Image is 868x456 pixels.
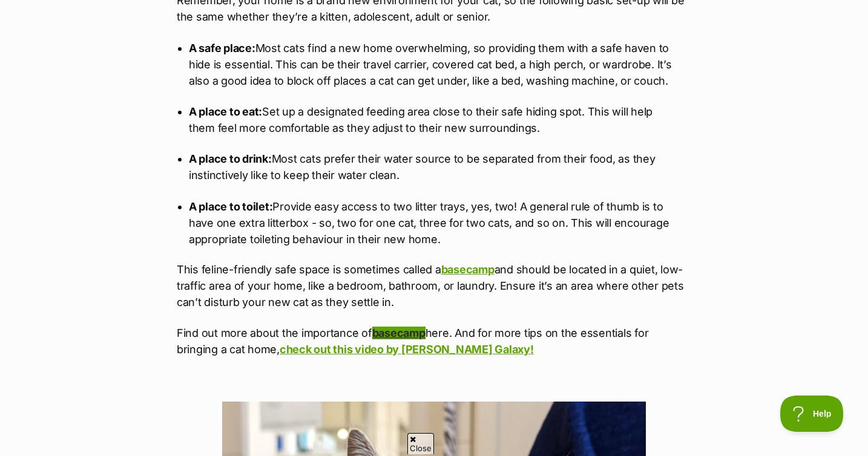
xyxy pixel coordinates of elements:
[189,151,679,183] p: Most cats prefer their water source to be separated from their food, as they instinctively like t...
[407,433,434,454] span: Close
[189,152,272,165] strong: A place to drink:
[189,42,255,54] strong: A safe place:
[189,40,679,89] p: Most cats find a new home overwhelming, so providing them with a safe haven to hide is essential....
[189,105,262,118] strong: A place to eat:
[189,198,679,247] p: Provide easy access to two litter trays, yes, two! A general rule of thumb is to have one extra l...
[189,200,272,213] strong: A place to toilet:
[441,263,495,276] a: basecamp
[177,261,691,310] p: This feline-friendly safe space is sometimes called a and should be located in a quiet, low-traff...
[372,327,426,339] a: basecamp
[780,396,844,432] iframe: Help Scout Beacon - Open
[177,325,691,357] p: Find out more about the importance of here. And for more tips on the essentials for bringing a ca...
[280,343,534,356] a: check out this video by [PERSON_NAME] Galaxy!
[189,103,679,136] p: Set up a designated feeding area close to their safe hiding spot. This will help them feel more c...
